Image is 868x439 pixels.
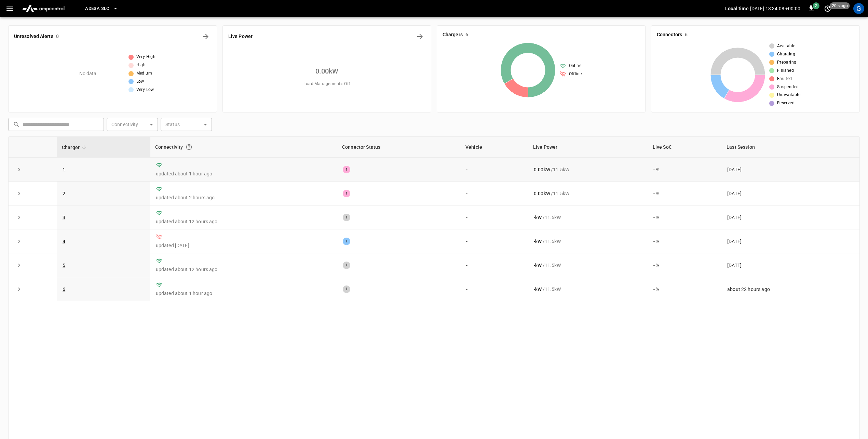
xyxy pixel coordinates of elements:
[63,287,65,292] a: 6
[569,63,581,69] span: Online
[722,229,859,253] td: [DATE]
[63,263,65,268] a: 5
[722,253,859,277] td: [DATE]
[722,277,859,301] td: about 22 hours ago
[14,188,24,199] button: expand row
[461,205,528,229] td: -
[534,214,542,221] p: - kW
[461,229,528,253] td: -
[648,229,722,253] td: - %
[648,182,722,205] td: - %
[461,158,528,182] td: -
[777,43,796,50] span: Available
[777,100,795,107] span: Reserved
[156,194,332,201] p: updated about 2 hours ago
[85,5,109,13] span: Adesa SLC
[343,238,350,245] div: 1
[657,31,682,39] h6: Connectors
[648,158,722,182] td: - %
[534,286,642,293] div: / 11.5 kW
[14,33,53,40] h6: Unresolved Alerts
[443,31,463,39] h6: Chargers
[136,70,152,77] span: Medium
[63,167,65,172] a: 1
[648,137,722,158] th: Live SoC
[461,253,528,277] td: -
[725,5,749,12] p: Local time
[303,81,350,88] span: Load Management = Off
[777,67,794,74] span: Finished
[465,31,468,39] h6: 6
[461,182,528,205] td: -
[19,2,67,15] img: ampcontrol.io logo
[343,262,350,269] div: 1
[853,3,864,14] div: profile-icon
[62,143,89,151] span: Charger
[14,260,24,270] button: expand row
[183,141,195,153] button: Connection between the charger and our software.
[14,212,24,223] button: expand row
[228,33,253,40] h6: Live Power
[14,236,24,247] button: expand row
[343,214,350,221] div: 1
[777,59,797,66] span: Preparing
[777,84,799,91] span: Suspended
[56,33,59,40] h6: 0
[534,190,550,197] p: 0.00 kW
[534,238,642,245] div: / 11.5 kW
[685,31,688,39] h6: 6
[722,205,859,229] td: [DATE]
[343,190,350,197] div: 1
[822,3,833,14] button: set refresh interval
[156,290,332,297] p: updated about 1 hour ago
[415,31,425,42] button: Energy Overview
[534,238,542,245] p: - kW
[461,277,528,301] td: -
[136,87,154,93] span: Very Low
[315,66,339,77] h6: 0.00 kW
[534,286,542,293] p: - kW
[155,141,333,153] div: Connectivity
[534,262,642,269] div: / 11.5 kW
[14,284,24,294] button: expand row
[750,5,800,12] p: [DATE] 13:34:08 +00:00
[63,215,65,220] a: 3
[722,137,859,158] th: Last Session
[79,70,97,77] p: No data
[813,2,819,9] span: 2
[136,62,146,69] span: High
[534,214,642,221] div: / 11.5 kW
[777,76,792,82] span: Faulted
[534,190,642,197] div: / 11.5 kW
[534,262,542,269] p: - kW
[534,166,642,173] div: / 11.5 kW
[722,182,859,205] td: [DATE]
[82,2,121,15] button: Adesa SLC
[343,285,350,293] div: 1
[156,218,332,225] p: updated about 12 hours ago
[63,191,65,196] a: 2
[156,242,332,249] p: updated [DATE]
[337,137,461,158] th: Connector Status
[648,253,722,277] td: - %
[156,170,332,177] p: updated about 1 hour ago
[777,92,800,98] span: Unavailable
[722,158,859,182] td: [DATE]
[830,2,850,9] span: 20 s ago
[156,266,332,273] p: updated about 12 hours ago
[136,54,156,61] span: Very High
[136,78,144,85] span: Low
[63,239,65,244] a: 4
[343,166,350,173] div: 1
[777,51,795,58] span: Charging
[528,137,648,158] th: Live Power
[569,71,582,78] span: Offline
[648,277,722,301] td: - %
[200,31,211,42] button: All Alerts
[14,164,24,175] button: expand row
[461,137,528,158] th: Vehicle
[534,166,550,173] p: 0.00 kW
[648,205,722,229] td: - %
